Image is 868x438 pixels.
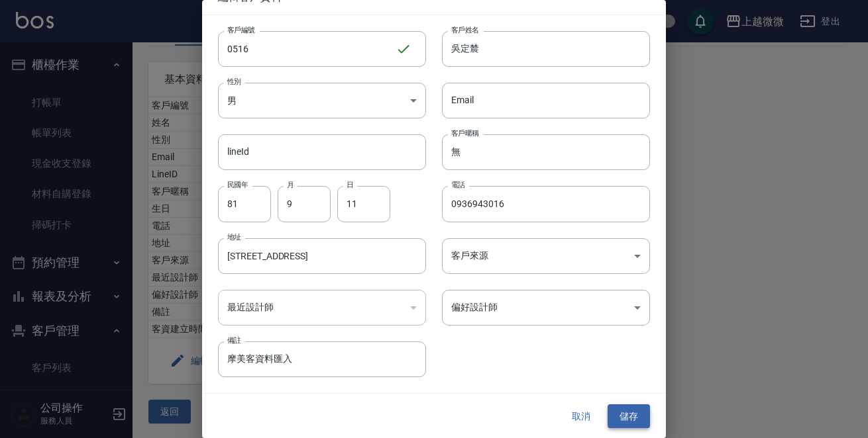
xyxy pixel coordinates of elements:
[227,77,241,87] label: 性別
[227,232,241,242] label: 地址
[218,83,426,118] div: 男
[347,180,353,190] label: 日
[451,128,479,138] label: 客戶暱稱
[227,180,248,190] label: 民國年
[451,25,479,35] label: 客戶姓名
[287,180,294,190] label: 月
[227,25,255,35] label: 客戶編號
[560,404,602,429] button: 取消
[227,335,241,345] label: 備註
[608,404,650,429] button: 儲存
[451,180,465,190] label: 電話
